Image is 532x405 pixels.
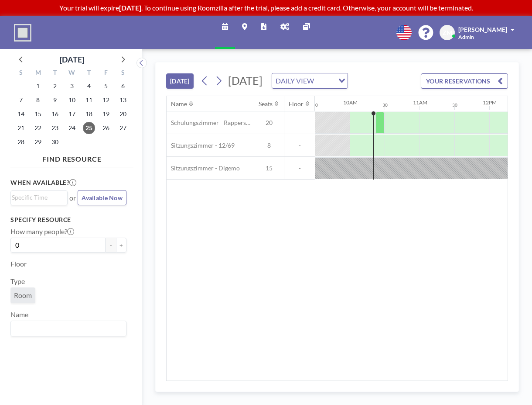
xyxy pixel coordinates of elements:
[66,80,78,92] span: Wednesday, September 3, 2025
[317,75,333,87] input: Search for option
[452,102,457,108] div: 30
[10,277,25,286] label: Type
[166,73,194,89] button: [DATE]
[114,68,131,79] div: S
[382,102,388,108] div: 30
[30,68,47,79] div: M
[421,73,508,89] button: YOUR RESERVATIONS
[83,80,95,92] span: Thursday, September 4, 2025
[10,216,126,224] h3: Specify resource
[64,68,81,79] div: W
[32,122,44,134] span: Monday, September 22, 2025
[83,94,95,106] span: Thursday, September 11, 2025
[119,3,141,12] b: [DATE]
[49,122,61,134] span: Tuesday, September 23, 2025
[254,119,284,127] span: 20
[343,99,358,106] div: 10AM
[32,94,44,106] span: Monday, September 8, 2025
[66,94,78,106] span: Wednesday, September 10, 2025
[83,122,95,134] span: Thursday, September 25, 2025
[289,100,304,108] div: Floor
[32,108,44,120] span: Monday, September 15, 2025
[167,142,235,149] span: Sitzungszimmer - 12/69
[14,291,32,300] span: Room
[100,80,112,92] span: Friday, September 5, 2025
[66,108,78,120] span: Wednesday, September 17, 2025
[49,80,61,92] span: Tuesday, September 2, 2025
[12,323,121,334] input: Search for option
[83,108,95,120] span: Thursday, September 18, 2025
[100,122,112,134] span: Friday, September 26, 2025
[254,164,284,172] span: 15
[284,142,315,149] span: -
[13,68,30,79] div: S
[171,100,187,108] div: Name
[32,80,44,92] span: Monday, September 1, 2025
[66,122,78,134] span: Wednesday, September 24, 2025
[117,122,129,134] span: Saturday, September 27, 2025
[32,136,44,148] span: Monday, September 29, 2025
[60,53,84,66] div: [DATE]
[259,100,273,108] div: Seats
[10,227,74,236] label: How many people?
[483,99,497,106] div: 12PM
[15,122,27,134] span: Sunday, September 21, 2025
[254,142,284,149] span: 8
[78,190,126,205] button: Available Now
[272,73,348,88] div: Search for option
[167,119,254,127] span: Schulungszimmer - Rapperswil
[10,260,27,268] label: Floor
[313,102,318,108] div: 30
[97,68,114,79] div: F
[49,94,61,106] span: Tuesday, September 9, 2025
[106,238,116,253] button: -
[116,238,126,253] button: +
[15,108,27,120] span: Sunday, September 14, 2025
[167,164,240,172] span: Sitzungszimmer - Digemo
[117,94,129,106] span: Saturday, September 13, 2025
[100,108,112,120] span: Friday, September 19, 2025
[10,310,28,319] label: Name
[413,99,427,106] div: 11AM
[274,75,316,87] span: DAILY VIEW
[284,119,315,127] span: -
[284,164,315,172] span: -
[117,80,129,92] span: Saturday, September 6, 2025
[14,24,31,42] img: organization-logo
[49,136,61,148] span: Tuesday, September 30, 2025
[15,94,27,106] span: Sunday, September 7, 2025
[458,34,474,40] span: Admin
[69,194,76,202] span: or
[12,193,62,202] input: Search for option
[11,191,67,204] div: Search for option
[80,68,97,79] div: T
[458,26,507,33] span: [PERSON_NAME]
[443,29,452,37] span: ZM
[49,108,61,120] span: Tuesday, September 16, 2025
[47,68,64,79] div: T
[100,94,112,106] span: Friday, September 12, 2025
[82,194,123,201] span: Available Now
[228,74,263,87] span: [DATE]
[10,151,133,163] h4: FIND RESOURCE
[15,136,27,148] span: Sunday, September 28, 2025
[117,108,129,120] span: Saturday, September 20, 2025
[11,321,126,336] div: Search for option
